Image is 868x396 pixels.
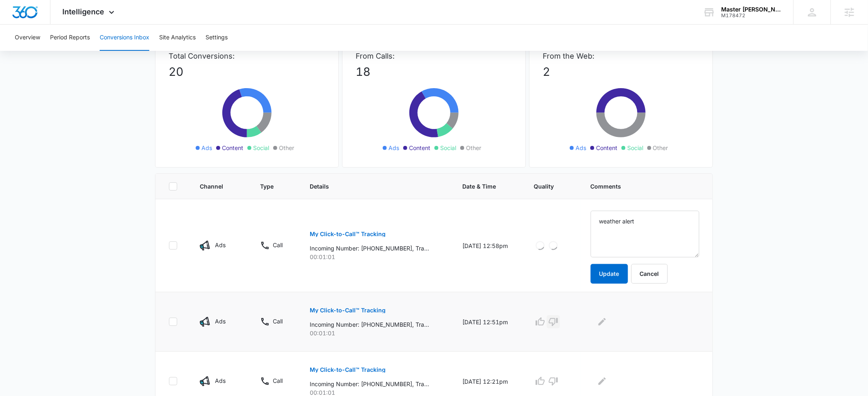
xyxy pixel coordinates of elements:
span: Social [440,143,456,152]
button: Edit Comments [596,375,609,388]
span: Date & Time [462,182,502,191]
div: account id [722,13,781,18]
span: Content [409,143,430,152]
p: Call [273,317,283,325]
button: Period Reports [50,25,90,51]
textarea: weather alert [591,211,699,257]
p: Ads [215,241,226,249]
p: From the Web: [543,50,699,61]
div: account name [722,6,781,13]
span: Ads [388,143,399,152]
p: 00:01:01 [310,253,443,261]
span: Details [310,182,431,191]
p: 00:01:01 [310,329,443,337]
td: [DATE] 12:51pm [452,292,524,352]
td: [DATE] 12:58pm [452,199,524,292]
p: 20 [169,63,325,80]
p: Incoming Number: [PHONE_NUMBER], Tracking Number: [PHONE_NUMBER], Ring To: [PHONE_NUMBER], Caller... [310,244,429,253]
span: Type [260,182,278,191]
p: 18 [356,63,512,80]
p: Ads [215,376,226,385]
span: Content [222,143,243,152]
p: Incoming Number: [PHONE_NUMBER], Tracking Number: [PHONE_NUMBER], Ring To: [PHONE_NUMBER], Caller... [310,380,429,388]
span: Other [279,143,294,152]
span: Ads [201,143,212,152]
button: Conversions Inbox [100,25,149,51]
span: Other [653,143,668,152]
p: Total Conversions: [169,50,325,61]
span: Social [627,143,643,152]
button: Cancel [631,264,668,284]
button: Settings [206,25,228,51]
p: 2 [543,63,699,80]
p: From Calls: [356,50,512,61]
p: My Click-to-Call™ Tracking [310,307,386,313]
span: Quality [534,182,559,191]
p: Ads [215,317,226,325]
span: Social [253,143,269,152]
button: Edit Comments [596,315,609,328]
p: Call [273,241,283,249]
button: My Click-to-Call™ Tracking [310,224,386,244]
button: My Click-to-Call™ Tracking [310,300,386,320]
button: Update [591,264,628,284]
p: My Click-to-Call™ Tracking [310,367,386,373]
p: Incoming Number: [PHONE_NUMBER], Tracking Number: [PHONE_NUMBER], Ring To: [PHONE_NUMBER], Caller... [310,320,429,329]
p: My Click-to-Call™ Tracking [310,231,386,237]
button: Site Analytics [159,25,196,51]
span: Content [596,143,617,152]
span: Comments [591,182,688,191]
button: My Click-to-Call™ Tracking [310,360,386,380]
span: Ads [576,143,586,152]
span: Channel [200,182,228,191]
p: Call [273,376,283,385]
span: Intelligence [63,7,105,16]
button: Overview [15,25,40,51]
span: Other [466,143,481,152]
